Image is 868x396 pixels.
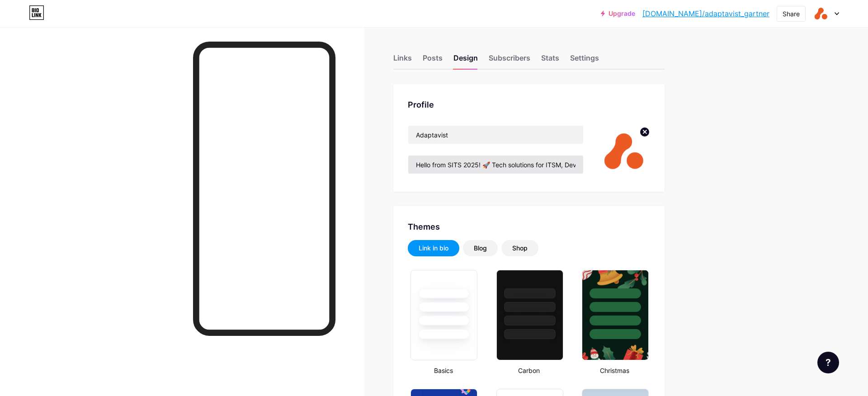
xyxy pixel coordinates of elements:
div: Subscribers [489,52,530,69]
a: [DOMAIN_NAME]/adaptavist_gartner [642,8,769,19]
div: Design [453,52,478,69]
div: Share [783,9,800,19]
a: Upgrade [601,10,635,17]
div: Link in bio [419,244,448,253]
div: Stats [541,52,559,69]
div: Shop [512,244,528,253]
div: Posts [423,52,443,69]
img: adaptavist_uk [598,125,650,177]
input: Name [408,126,583,144]
div: Basics [408,366,479,375]
div: Profile [408,99,650,111]
div: Carbon [494,366,565,375]
img: adaptavist_uk [812,5,830,22]
div: Links [393,52,412,69]
div: Settings [570,52,599,69]
div: Blog [474,244,487,253]
div: Christmas [579,366,650,375]
div: Themes [408,221,650,233]
input: Bio [408,156,583,174]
